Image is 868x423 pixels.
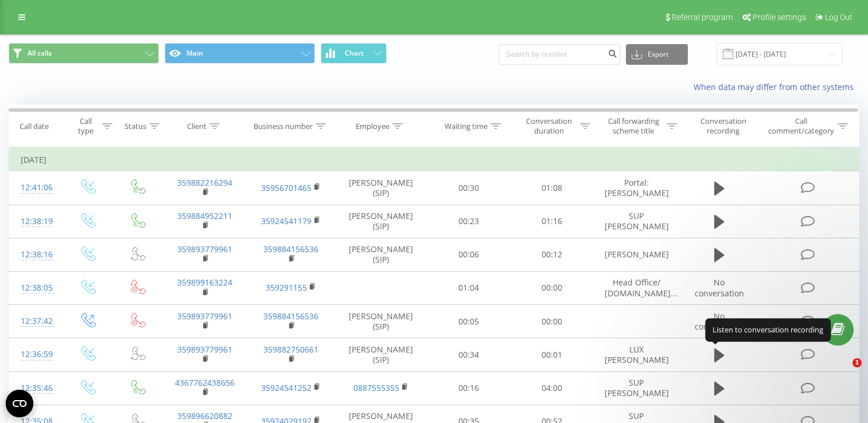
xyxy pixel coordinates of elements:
[266,282,307,293] a: 359291155
[427,205,511,238] td: 00:23
[593,171,679,205] td: Portal: [PERSON_NAME]
[177,344,232,355] a: 359893779961
[21,377,50,399] div: 12:35:46
[261,182,312,193] a: 35956701465
[626,44,688,65] button: Export
[334,338,427,371] td: [PERSON_NAME] (SIP)
[20,122,49,131] div: Call date
[334,238,427,271] td: [PERSON_NAME] (SIP)
[345,49,364,57] span: Chart
[510,305,593,338] td: 00:00
[427,305,511,338] td: 00:05
[353,382,399,393] a: 0887555355
[9,43,159,64] button: All calls
[510,338,593,371] td: 00:01
[21,343,50,366] div: 12:36:59
[753,13,806,22] span: Profile settings
[175,377,235,388] a: 4367762438656
[499,44,620,65] input: Search by number
[690,116,757,136] div: Conversation recording
[9,148,859,171] td: [DATE]
[177,410,232,421] a: 359896620882
[261,382,312,393] a: 35924541252
[21,177,50,199] div: 12:41:06
[604,116,664,136] div: Call forwarding scheme title
[28,49,52,58] span: All calls
[705,319,831,342] div: Listen to conversation recording
[261,216,312,226] a: 35924541179
[427,271,511,304] td: 01:04
[177,210,232,221] a: 359884952211
[510,205,593,238] td: 01:16
[334,205,427,238] td: [PERSON_NAME] (SIP)
[321,43,387,64] button: Chart
[694,81,859,92] a: When data may differ from other systems
[124,122,146,131] div: Status
[177,244,232,254] a: 359893779961
[21,210,50,233] div: 12:38:19
[6,390,33,417] button: Open CMP widget
[510,171,593,205] td: 01:08
[510,271,593,304] td: 00:00
[593,205,679,238] td: SUP [PERSON_NAME]
[825,13,853,22] span: Log Out
[768,116,835,136] div: Call comment/category
[520,116,577,136] div: Conversation duration
[356,122,390,131] div: Employee
[695,277,744,298] span: No conversation
[510,371,593,405] td: 04:00
[445,122,488,131] div: Waiting time
[263,344,318,355] a: 359882750661
[72,116,99,136] div: Call type
[263,244,318,254] a: 359884156536
[177,277,232,288] a: 359899163224
[334,171,427,205] td: [PERSON_NAME] (SIP)
[510,238,593,271] td: 00:12
[165,43,315,64] button: Main
[427,238,511,271] td: 00:06
[605,277,678,298] span: Head Office/ [DOMAIN_NAME]...
[187,122,207,131] div: Client
[593,338,679,371] td: LUX [PERSON_NAME]
[21,310,50,332] div: 12:37:42
[427,371,511,405] td: 00:16
[853,358,862,367] span: 1
[427,338,511,371] td: 00:34
[177,311,232,322] a: 359893779961
[177,177,232,188] a: 359882216294
[254,122,313,131] div: Business number
[334,305,427,338] td: [PERSON_NAME] (SIP)
[263,311,318,322] a: 359884156536
[672,13,733,22] span: Referral program
[593,371,679,405] td: SUP [PERSON_NAME]
[21,277,50,299] div: 12:38:05
[21,244,50,266] div: 12:38:16
[593,238,679,271] td: [PERSON_NAME]
[829,358,857,386] iframe: Intercom live chat
[427,171,511,205] td: 00:30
